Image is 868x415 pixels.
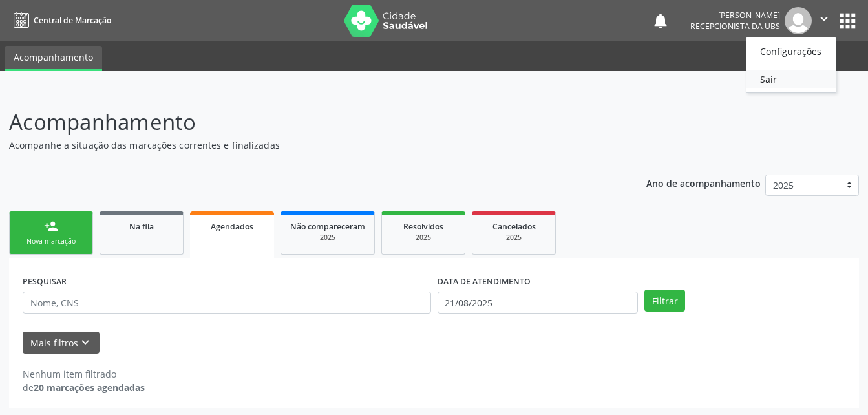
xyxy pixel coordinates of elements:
[9,10,111,31] a: Central de Marcação
[785,7,812,34] img: img
[23,292,431,314] input: Nome, CNS
[5,46,102,71] a: Acompanhamento
[690,21,780,32] span: Recepcionista da UBS
[34,381,145,394] strong: 20 marcações agendadas
[78,335,92,350] i: keyboard_arrow_down
[211,221,253,232] span: Agendados
[290,233,365,242] div: 2025
[438,271,531,292] label: DATA DE ATENDIMENTO
[9,138,604,152] p: Acompanhe a situação das marcações correntes e finalizadas
[817,12,831,26] i: 
[23,332,100,354] button: Mais filtroskeyboard_arrow_down
[391,233,456,242] div: 2025
[482,233,546,242] div: 2025
[644,290,685,312] button: Filtrar
[651,12,670,30] button: notifications
[9,106,604,138] p: Acompanhamento
[290,221,365,232] span: Não compareceram
[19,237,83,246] div: Nova marcação
[438,292,639,314] input: Selecione um intervalo
[746,42,836,60] a: Configurações
[812,7,836,34] button: 
[23,381,145,394] div: de
[23,367,145,381] div: Nenhum item filtrado
[746,37,836,93] ul: 
[44,219,58,233] div: person_add
[23,271,67,292] label: PESQUISAR
[836,10,859,32] button: apps
[129,221,154,232] span: Na fila
[746,70,836,88] a: Sair
[34,15,111,26] span: Central de Marcação
[646,175,761,191] p: Ano de acompanhamento
[492,221,536,232] span: Cancelados
[690,10,780,21] div: [PERSON_NAME]
[403,221,443,232] span: Resolvidos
